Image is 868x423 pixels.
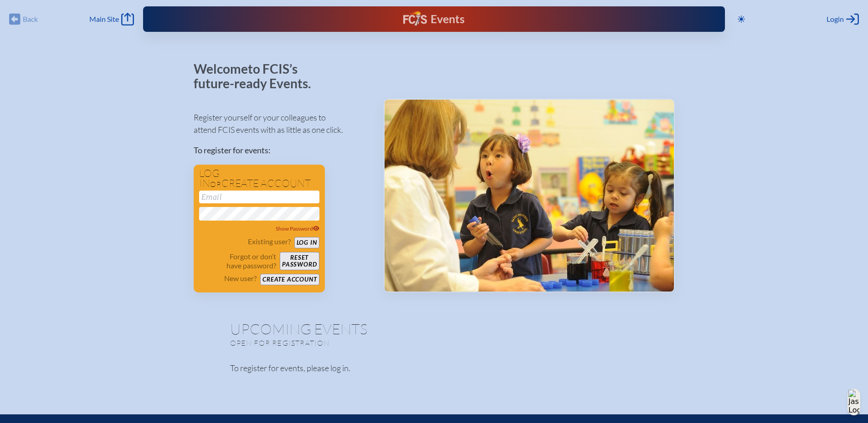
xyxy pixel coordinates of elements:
p: Existing user? [248,237,291,246]
button: Log in [294,237,319,248]
span: Main Site [89,15,119,24]
p: Open for registration [230,338,471,347]
p: To register for events, please log in. [230,362,638,374]
p: Welcome to FCIS’s future-ready Events. [194,62,321,91]
span: or [210,180,221,189]
span: Show Password [276,225,319,232]
a: Main Site [89,13,134,25]
input: Email [199,191,319,203]
p: New user? [224,274,257,283]
span: Login [827,15,844,24]
p: Register yourself or your colleagues to attend FCIS events with as little as one click. [194,111,369,136]
p: Forgot or don’t have password? [199,252,277,270]
button: Create account [260,274,319,285]
h1: Log in create account [199,168,319,189]
button: Resetpassword [280,252,319,270]
h1: Upcoming Events [230,322,638,336]
div: FCIS Events — Future ready [303,11,565,27]
p: To register for events: [194,144,369,156]
img: Events [385,100,674,292]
